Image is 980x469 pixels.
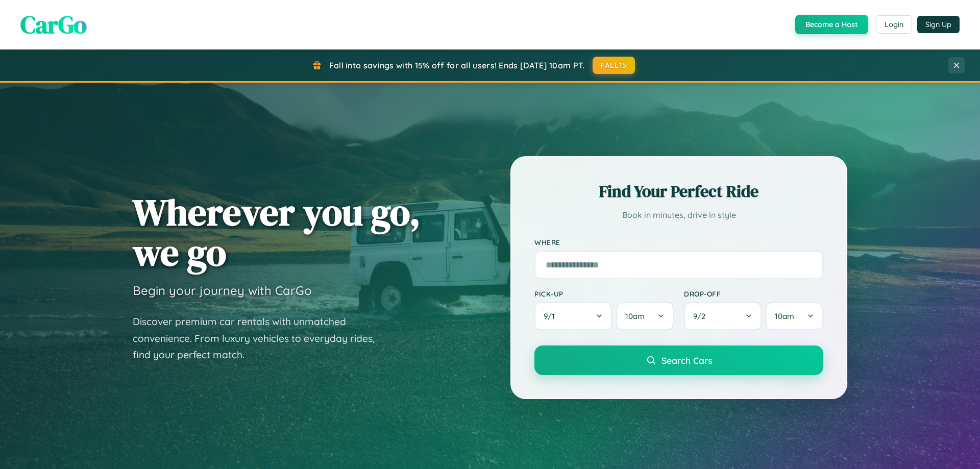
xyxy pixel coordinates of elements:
[917,16,960,33] button: Sign Up
[766,302,823,330] button: 10am
[534,238,823,246] label: Where
[661,355,712,366] span: Search Cars
[133,192,421,273] h1: Wherever you go, we go
[795,15,868,34] button: Become a Host
[133,283,312,298] h3: Begin your journey with CarGo
[534,345,823,375] button: Search Cars
[616,302,674,330] button: 10am
[593,57,635,74] button: FALL15
[534,208,823,223] p: Book in minutes, drive in style
[625,311,645,321] span: 10am
[693,311,710,321] span: 9 / 2
[684,302,762,330] button: 9/2
[534,180,823,203] h2: Find Your Perfect Ride
[329,60,585,70] span: Fall into savings with 15% off for all users! Ends [DATE] 10am PT.
[133,313,388,363] p: Discover premium car rentals with unmatched convenience. From luxury vehicles to everyday rides, ...
[876,15,912,34] button: Login
[544,311,560,321] span: 9 / 1
[534,289,674,298] label: Pick-up
[20,8,87,41] span: CarGo
[534,302,612,330] button: 9/1
[775,311,794,321] span: 10am
[684,289,823,298] label: Drop-off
